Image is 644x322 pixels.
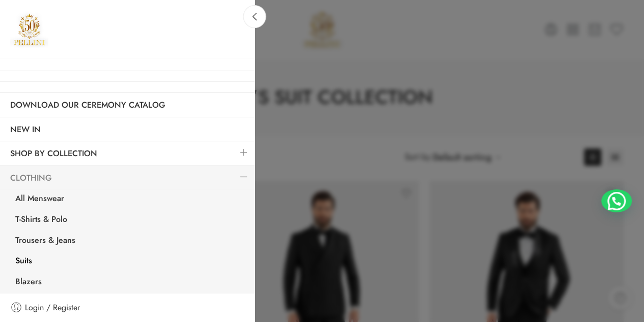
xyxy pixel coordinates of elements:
[10,301,244,314] a: Login / Register
[5,189,255,210] a: All Menswear
[10,10,48,48] img: Pellini
[25,301,80,314] span: Login / Register
[5,210,255,231] a: T-Shirts & Polo
[5,231,255,252] a: Trousers & Jeans
[5,252,255,273] a: Suits
[5,273,255,293] a: Blazers
[10,10,48,48] a: Pellini -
